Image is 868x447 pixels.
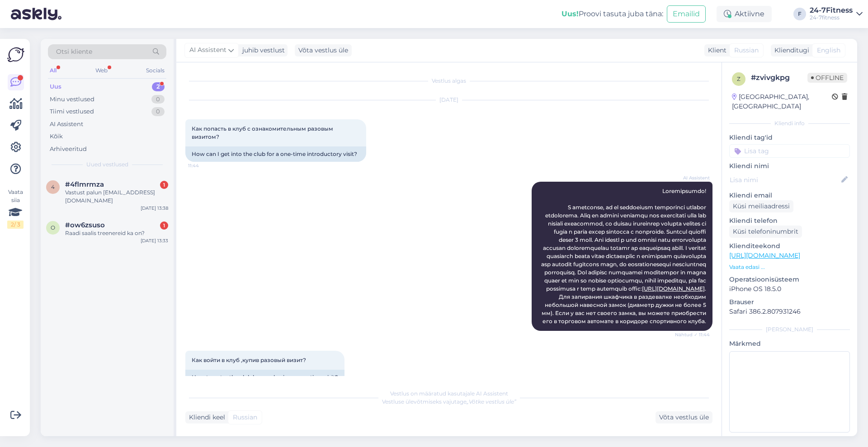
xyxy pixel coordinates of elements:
[729,251,800,259] a: [URL][DOMAIN_NAME]
[729,144,850,158] input: Lisa tag
[152,82,165,91] div: 2
[50,132,63,141] div: Kõik
[656,411,712,423] div: Võta vestlus üle
[737,75,741,82] span: z
[48,65,58,76] div: All
[51,184,55,190] span: 4
[144,65,166,76] div: Socials
[382,398,516,405] span: Vestluse ülevõtmiseks vajutage
[86,160,128,169] span: Uued vestlused
[817,46,840,55] span: English
[729,307,850,316] p: Safari 386.2.807931246
[729,161,850,171] p: Kliendi nimi
[50,95,94,104] div: Minu vestlused
[151,95,165,104] div: 0
[642,285,705,292] a: [URL][DOMAIN_NAME]
[185,370,344,385] div: How to enter the club by purchasing a one-time visit?
[141,237,168,244] div: [DATE] 13:33
[50,120,83,129] div: AI Assistent
[94,65,109,76] div: Web
[185,413,225,422] div: Kliendi keel
[729,119,850,127] div: Kliendi info
[50,82,61,91] div: Uus
[734,46,759,55] span: Russian
[729,226,802,238] div: Küsi telefoninumbrit
[185,77,712,85] div: Vestlus algas
[810,7,853,14] div: 24-7Fitness
[729,133,850,142] p: Kliendi tag'id
[192,357,306,363] span: Как войти в клуб ,купив разовый визит?
[729,241,850,251] p: Klienditeekond
[295,44,352,56] div: Võta vestlus üle
[793,8,806,20] div: F
[675,331,710,338] span: Nähtud ✓ 11:44
[151,107,165,116] div: 0
[192,125,335,140] span: Как попасть в клуб с ознакомительным разовым визитом?
[7,221,24,229] div: 2 / 3
[704,46,726,55] div: Klient
[185,96,712,104] div: [DATE]
[185,146,366,162] div: How can I get into the club for a one-time introductory visit?
[160,221,168,230] div: 1
[50,107,94,116] div: Tiimi vestlused
[729,263,850,271] p: Vaata edasi ...
[239,46,285,55] div: juhib vestlust
[390,390,508,397] span: Vestlus on määratud kasutajale AI Assistent
[51,224,55,231] span: o
[7,188,24,229] div: Vaata siia
[732,92,832,111] div: [GEOGRAPHIC_DATA], [GEOGRAPHIC_DATA]
[730,175,840,185] input: Lisa nimi
[667,5,706,23] button: Emailid
[729,297,850,307] p: Brauser
[807,73,847,83] span: Offline
[717,6,772,22] div: Aktiivne
[65,180,104,188] span: #4flmrmza
[541,188,708,325] span: Loremipsumdo! S ametconse, ad el seddoeiusm temporinci utlabor etdolorema. Aliq en admini veniamq...
[50,145,87,154] div: Arhiveeritud
[729,284,850,294] p: iPhone OS 18.5.0
[729,200,793,212] div: Küsi meiliaadressi
[810,14,853,21] div: 24-7fitness
[561,9,579,18] b: Uus!
[7,46,24,63] img: Askly Logo
[65,188,168,205] div: Vastust palun [EMAIL_ADDRESS][DOMAIN_NAME]
[676,174,710,181] span: AI Assistent
[160,181,168,189] div: 1
[729,339,850,348] p: Märkmed
[189,45,226,55] span: AI Assistent
[561,9,663,19] div: Proovi tasuta juba täna:
[810,7,863,21] a: 24-7Fitness24-7fitness
[467,398,516,405] i: „Võtke vestlus üle”
[65,221,105,229] span: #ow6zsuso
[233,413,257,422] span: Russian
[65,229,168,237] div: Raadi saalis treenereid ka on?
[729,275,850,284] p: Operatsioonisüsteem
[751,72,807,83] div: # zvivgkpg
[188,162,222,169] span: 11:44
[56,47,92,56] span: Otsi kliente
[729,216,850,226] p: Kliendi telefon
[141,205,168,212] div: [DATE] 13:38
[771,46,809,55] div: Klienditugi
[729,191,850,200] p: Kliendi email
[729,325,850,334] div: [PERSON_NAME]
